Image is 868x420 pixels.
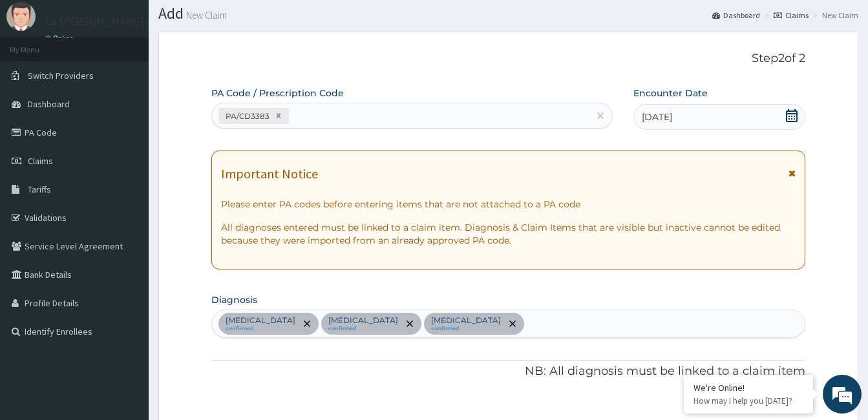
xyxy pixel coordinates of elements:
[774,10,809,21] a: Claims
[226,315,295,326] p: [MEDICAL_DATA]
[211,293,257,306] label: Diagnosis
[45,16,174,27] p: La [PERSON_NAME] Clinic
[507,318,518,330] span: remove selection option
[28,98,70,110] span: Dashboard
[6,2,36,31] img: User Image
[221,221,796,247] p: All diagnoses entered must be linked to a claim item. Diagnosis & Claim Items that are visible bu...
[226,326,295,332] small: confirmed
[6,282,246,327] textarea: Type your message and hit 'Enter'
[693,395,803,406] p: How may I help you today?
[28,155,53,167] span: Claims
[28,184,51,195] span: Tariffs
[211,363,805,380] p: NB: All diagnosis must be linked to a claim item
[212,6,243,37] div: Minimize live chat window
[221,167,318,181] h1: Important Notice
[67,72,217,89] div: Chat with us now
[24,65,52,97] img: d_794563401_company_1708531726252_794563401
[301,318,313,330] span: remove selection option
[693,382,803,394] div: We're Online!
[633,87,708,100] label: Encounter Date
[75,127,178,258] span: We're online!
[404,318,416,330] span: remove selection option
[184,10,227,20] small: New Claim
[328,315,398,326] p: [MEDICAL_DATA]
[158,5,858,22] h1: Add
[328,326,398,332] small: confirmed
[431,326,501,332] small: confirmed
[28,70,94,81] span: Switch Providers
[221,198,796,211] p: Please enter PA codes before entering items that are not attached to a PA code
[45,34,76,43] a: Online
[431,315,501,326] p: [MEDICAL_DATA]
[810,10,858,21] li: New Claim
[222,109,271,123] div: PA/CD3383
[712,10,760,21] a: Dashboard
[211,52,805,66] p: Step 2 of 2
[211,87,344,100] label: PA Code / Prescription Code
[642,110,672,123] span: [DATE]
